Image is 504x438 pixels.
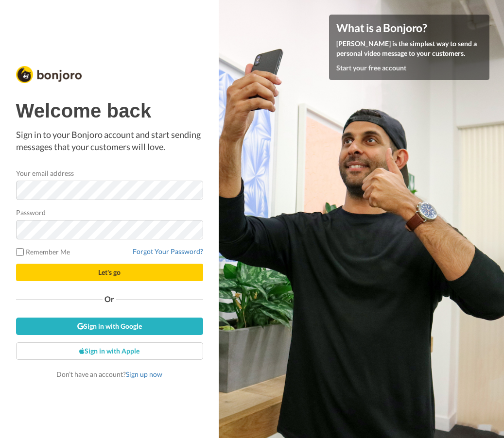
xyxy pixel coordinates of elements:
[16,247,70,257] label: Remember Me
[336,22,482,34] h4: What is a Bonjoro?
[16,342,203,360] a: Sign in with Apple
[16,129,203,153] p: Sign in to your Bonjoro account and start sending messages that your customers will love.
[16,168,74,178] label: Your email address
[336,64,406,72] a: Start your free account
[16,248,24,256] input: Remember Me
[126,370,162,378] a: Sign up now
[133,247,203,255] a: Forgot Your Password?
[98,268,121,276] span: Let's go
[16,318,203,335] a: Sign in with Google
[56,370,162,378] span: Don’t have an account?
[16,264,203,281] button: Let's go
[336,39,482,58] p: [PERSON_NAME] is the simplest way to send a personal video message to your customers.
[16,207,46,218] label: Password
[103,296,116,303] span: Or
[16,100,203,121] h1: Welcome back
